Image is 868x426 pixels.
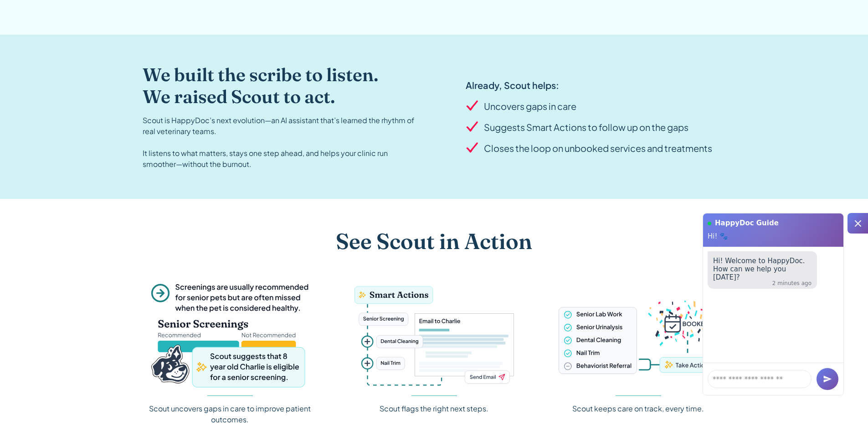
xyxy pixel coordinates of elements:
div: Already, Scout helps: [466,78,712,92]
h2: See Scout in Action [336,228,532,255]
div: Scout uncovers gaps in care to improve patient outcomes. [143,403,318,425]
div: Closes the loop on unbooked services and treatments [484,141,712,155]
div: Uncovers gaps in care [484,99,576,113]
div: Scout flags the right next steps. [380,403,488,414]
div: Scout keeps care on track, every time. [572,403,704,414]
img: Checkmark [466,142,480,154]
img: Checkmark [466,121,480,133]
div: Scout is HappyDoc’s next evolution—an AI assistant that’s learned the rhythm of real veterinary t... [143,115,416,170]
h2: We built the scribe to listen. We raised Scout to act. [143,64,416,108]
div: Suggests Smart Actions to follow up on the gaps [484,120,688,134]
img: Checkmark [466,100,480,112]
